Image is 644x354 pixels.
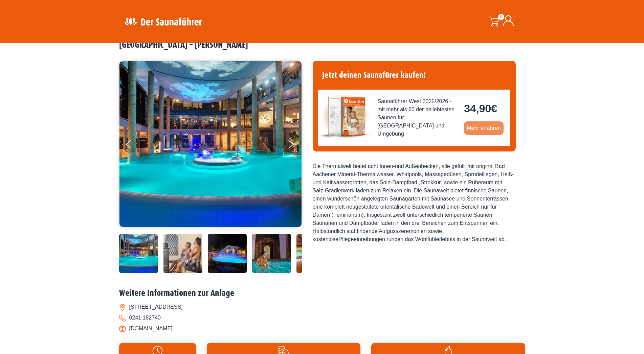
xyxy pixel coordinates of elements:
li: 0241 182740 [119,312,525,323]
h2: Weitere Informationen zur Anlage [119,288,525,299]
li: [STREET_ADDRESS] [119,302,525,312]
img: der-saunafuehrer-2025-west.jpg [318,90,372,144]
button: Next [287,137,304,154]
a: Mehr erfahren [464,121,504,135]
div: Die Thermalwelt bietet acht Innen-und Außenbecken, alle gefüllt mit original Bad Aachener Mineral... [313,162,516,243]
h2: [GEOGRAPHIC_DATA] – [PERSON_NAME] [119,40,525,50]
h4: Jetzt deinen Saunafürer kaufen! [318,66,510,84]
bdi: 34,90 [464,102,497,115]
button: Previous [126,137,143,154]
li: [DOMAIN_NAME] [119,323,525,334]
span: Saunaführer West 2025/2026 - mit mehr als 60 der beliebtesten Saunen für [GEOGRAPHIC_DATA] und Um... [378,97,459,138]
span: 0 [498,14,504,20]
span: € [491,102,497,115]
